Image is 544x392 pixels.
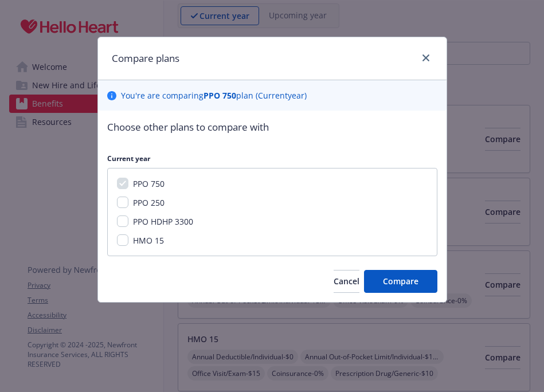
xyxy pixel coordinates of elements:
span: PPO HDHP 3300 [133,216,193,227]
button: Cancel [334,270,359,293]
span: HMO 15 [133,235,164,246]
span: PPO 250 [133,197,165,208]
h1: Compare plans [112,51,179,66]
button: Compare [364,270,437,293]
p: You ' re are comparing plan ( Current year) [121,89,307,101]
span: Compare [383,276,418,287]
span: PPO 750 [133,178,165,189]
p: Choose other plans to compare with [107,120,437,135]
p: Current year [107,154,437,163]
a: close [419,51,433,65]
span: Cancel [334,276,359,287]
b: PPO 750 [203,90,236,101]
